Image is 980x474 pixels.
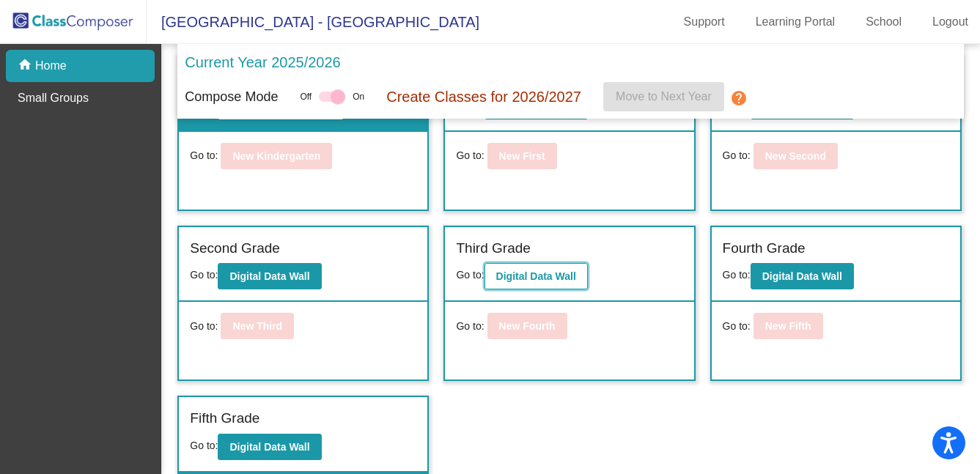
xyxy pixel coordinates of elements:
button: New Fourth [487,313,567,339]
label: Fourth Grade [723,238,806,259]
a: Logout [921,10,980,34]
label: Third Grade [456,238,530,259]
b: New Fifth [765,320,811,332]
p: Home [35,57,67,75]
span: Move to Next Year [616,90,712,103]
span: Go to: [456,269,484,281]
span: Off [300,90,312,103]
a: Support [672,10,737,34]
button: New Kindergarten [221,143,332,169]
span: Go to: [723,269,751,281]
span: On [353,90,364,103]
mat-icon: home [18,57,35,75]
b: Digital Data Wall [496,270,576,282]
b: Digital Data Wall [229,441,309,453]
b: Digital Data Wall [229,270,309,282]
button: New Third [221,313,294,339]
button: Digital Data Wall [751,263,854,289]
button: Digital Data Wall [485,263,588,289]
label: Second Grade [190,238,280,259]
p: Compose Mode [185,87,278,107]
b: New Fourth [499,320,556,332]
span: [GEOGRAPHIC_DATA] - [GEOGRAPHIC_DATA] [147,10,479,34]
b: Digital Data Wall [762,270,842,282]
span: Go to: [456,319,484,334]
button: New First [487,143,557,169]
button: Digital Data Wall [218,434,321,460]
a: Learning Portal [744,10,847,34]
span: Go to: [190,319,218,334]
b: New First [499,150,545,162]
span: Go to: [190,440,218,451]
span: Go to: [456,148,484,163]
b: New Second [765,150,826,162]
button: New Fifth [754,313,823,339]
b: New Third [232,320,282,332]
label: Fifth Grade [190,408,259,429]
span: Go to: [190,148,218,163]
b: New Kindergarten [232,150,320,162]
mat-icon: help [730,89,748,107]
a: School [854,10,913,34]
button: New Second [754,143,838,169]
button: Move to Next Year [603,82,724,111]
p: Current Year 2025/2026 [185,51,340,73]
span: Go to: [190,269,218,281]
span: Go to: [723,148,751,163]
span: Go to: [723,319,751,334]
p: Create Classes for 2026/2027 [386,86,581,108]
p: Small Groups [18,89,89,107]
button: Digital Data Wall [218,263,321,289]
